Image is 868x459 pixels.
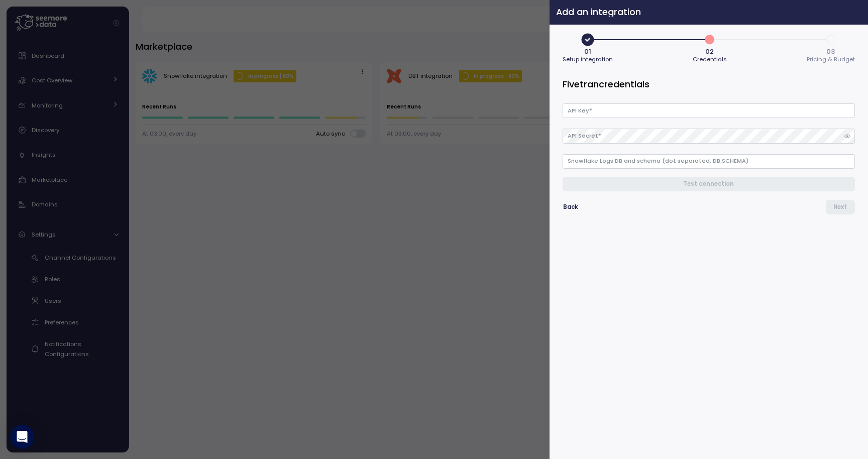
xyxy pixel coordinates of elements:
[10,425,34,449] div: Open Intercom Messenger
[693,57,727,62] span: Credentials
[701,31,718,48] span: 2
[563,31,613,65] button: 01Setup integration
[563,78,855,90] h3: Fivetran credentials
[827,48,835,55] span: 03
[584,48,591,55] span: 01
[833,200,847,214] span: Next
[706,48,714,55] span: 02
[563,57,613,62] span: Setup integration
[563,200,579,214] button: Back
[684,177,734,191] span: Test connection
[807,31,855,65] button: 303Pricing & Budget
[556,8,845,17] h2: Add an integration
[563,200,578,214] span: Back
[826,200,855,214] button: Next
[822,31,839,48] span: 3
[807,57,855,62] span: Pricing & Budget
[563,177,855,191] button: Test connection
[693,31,727,65] button: 202Credentials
